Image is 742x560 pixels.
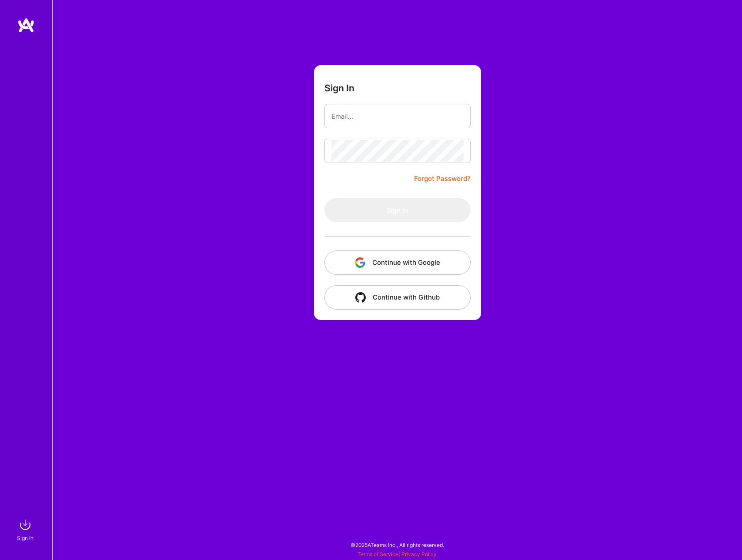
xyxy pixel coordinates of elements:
[52,534,742,556] div: © 2025 ATeams Inc., All rights reserved.
[324,250,471,275] button: Continue with Google
[324,198,471,222] button: Sign In
[355,257,365,268] img: icon
[401,551,437,557] a: Privacy Policy
[17,533,33,543] div: Sign In
[324,285,471,310] button: Continue with Github
[358,551,437,557] span: |
[324,83,354,93] h3: Sign In
[355,292,366,303] img: icon
[18,516,34,543] a: sign inSign In
[358,551,398,557] a: Terms of Service
[17,17,35,33] img: logo
[17,516,34,533] img: sign in
[414,173,471,184] a: Forgot Password?
[331,105,464,127] input: Email...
